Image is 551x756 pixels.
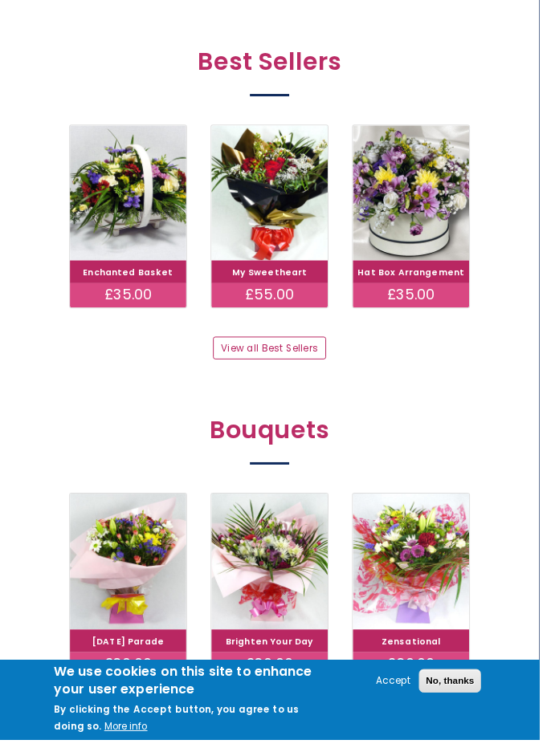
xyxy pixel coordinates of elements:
[55,678,320,714] h2: We use cookies on this site to enhance your user experience
[95,650,168,662] a: [DATE] Parade
[378,688,426,705] button: Accept
[361,505,480,644] img: Zensational
[361,128,480,267] img: Hat Box Arrangement
[71,49,480,87] h2: Best Sellers
[365,273,475,285] a: Hat Box Arrangement
[216,667,335,692] div: £30.00
[361,290,480,315] div: £35.00
[71,505,190,644] img: Carnival Parade
[216,505,335,644] img: Brighten Your Day
[55,718,306,749] p: By clicking the Accept button, you agree to us doing so.
[216,128,335,267] img: My Sweetheart
[71,290,190,315] div: £35.00
[71,667,190,692] div: £30.00
[237,273,314,285] a: My Sweetheart
[390,650,450,662] a: Zensational
[428,684,492,709] button: No, thanks
[71,425,480,463] h2: Bouquets
[216,290,335,315] div: £55.00
[107,734,151,751] button: More info
[85,273,178,285] a: Enchanted Basket
[71,128,190,267] img: Enchanted Basket
[231,650,320,662] a: Brighten Your Day
[218,344,333,368] a: View all Best Sellers
[361,667,480,692] div: £30.00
